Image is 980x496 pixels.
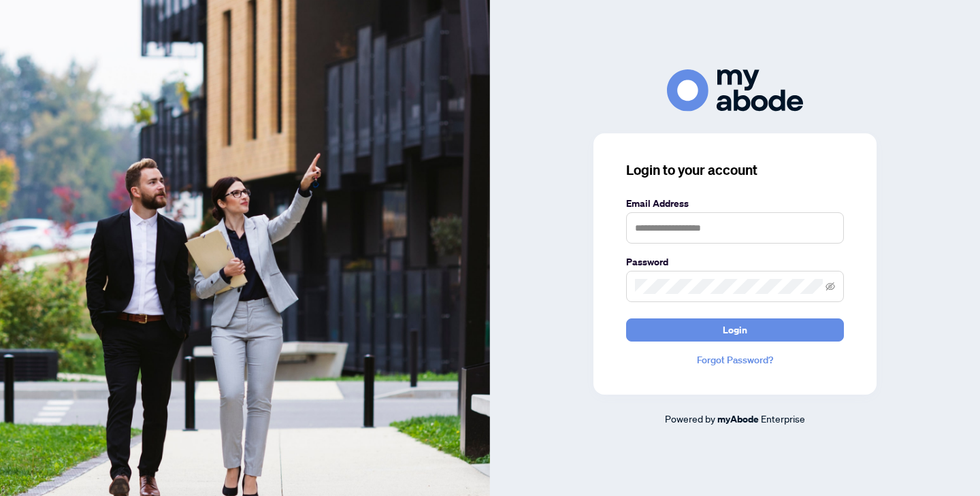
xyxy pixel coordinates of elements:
a: Forgot Password? [626,352,844,367]
span: Powered by [665,412,715,425]
a: myAbode [717,412,759,427]
span: Enterprise [761,412,805,425]
span: eye-invisible [826,282,835,291]
span: Login [723,319,747,341]
label: Password [626,254,844,269]
label: Email Address [626,196,844,211]
img: ma-logo [667,69,803,111]
h3: Login to your account [626,161,844,180]
button: Login [626,318,844,342]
